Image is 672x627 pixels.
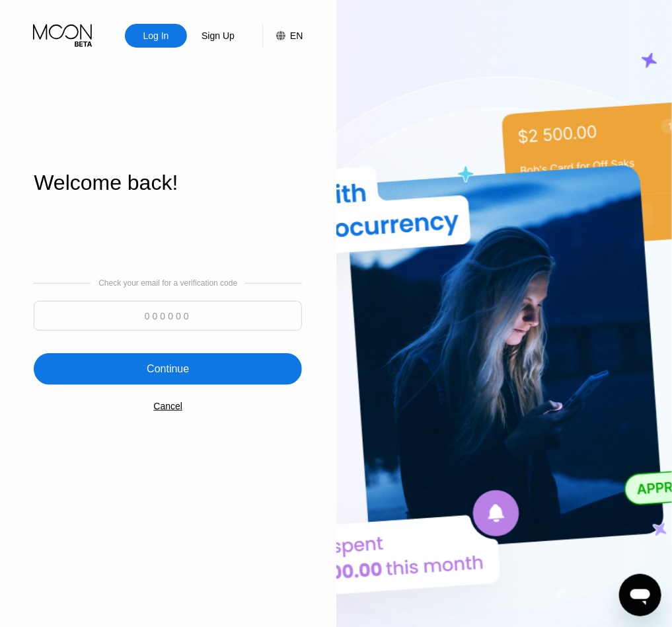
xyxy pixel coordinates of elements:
div: EN [262,24,303,48]
div: Check your email for a verification code [98,278,237,288]
div: EN [290,30,303,41]
div: Sign Up [187,24,249,48]
div: Sign Up [200,29,236,42]
div: Welcome back! [34,171,302,195]
div: Continue [147,362,189,376]
input: 000000 [34,301,302,331]
div: Continue [34,353,302,385]
div: Log In [125,24,187,48]
div: Cancel [153,401,182,411]
div: Log In [142,29,170,42]
iframe: Button to launch messaging window [619,574,661,616]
